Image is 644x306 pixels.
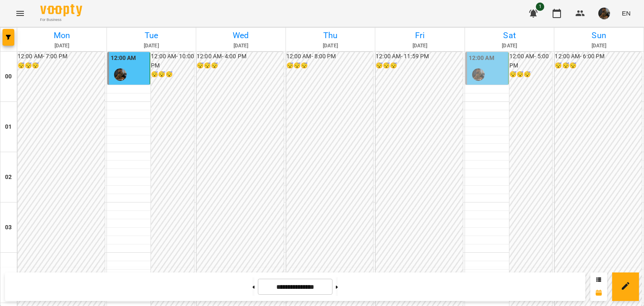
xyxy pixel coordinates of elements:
h6: 😴😴😴 [555,61,642,70]
h6: 😴😴😴 [509,70,553,79]
h6: [DATE] [197,42,284,50]
img: Voopty Logo [40,4,82,16]
span: For Business [40,17,82,23]
h6: Fri [377,29,463,42]
h6: Sat [466,29,553,42]
h6: [DATE] [466,42,553,50]
label: 12:00 AM [469,54,494,63]
h6: 12:00 AM - 5:00 PM [509,52,553,70]
h6: 😴😴😴 [376,61,463,70]
h6: 😴😴😴 [151,70,194,79]
h6: [DATE] [556,42,642,50]
span: EN [622,9,631,18]
h6: 12:00 AM - 8:00 PM [286,52,374,61]
h6: [DATE] [108,42,195,50]
h6: 12:00 AM - 6:00 PM [555,52,642,61]
h6: Mon [18,29,105,42]
h6: [DATE] [18,42,105,50]
h6: 12:00 AM - 11:59 PM [376,52,463,61]
h6: Thu [287,29,374,42]
img: 38836d50468c905d322a6b1b27ef4d16.jpg [598,8,610,19]
h6: 12:00 AM - 7:00 PM [18,52,105,61]
h6: 12:00 AM - 10:00 PM [151,52,194,70]
h6: 😴😴😴 [18,61,105,70]
img: Сорока Ростислав [472,68,485,81]
label: 12:00 AM [111,54,136,63]
h6: 03 [5,223,12,232]
h6: 😴😴😴 [286,61,374,70]
button: Menu [10,3,30,23]
h6: [DATE] [287,42,374,50]
h6: 😴😴😴 [197,61,284,70]
h6: 02 [5,173,12,182]
h6: Sun [556,29,642,42]
h6: Tue [108,29,195,42]
button: EN [618,5,634,21]
p: індив [PERSON_NAME] 45 хв - [PERSON_NAME] [469,84,506,124]
h6: 12:00 AM - 4:00 PM [197,52,284,61]
h6: 01 [5,122,12,132]
h6: 00 [5,72,12,81]
h6: [DATE] [377,42,463,50]
span: 1 [536,3,544,11]
h6: Wed [197,29,284,42]
img: Сорока Ростислав [114,68,127,81]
